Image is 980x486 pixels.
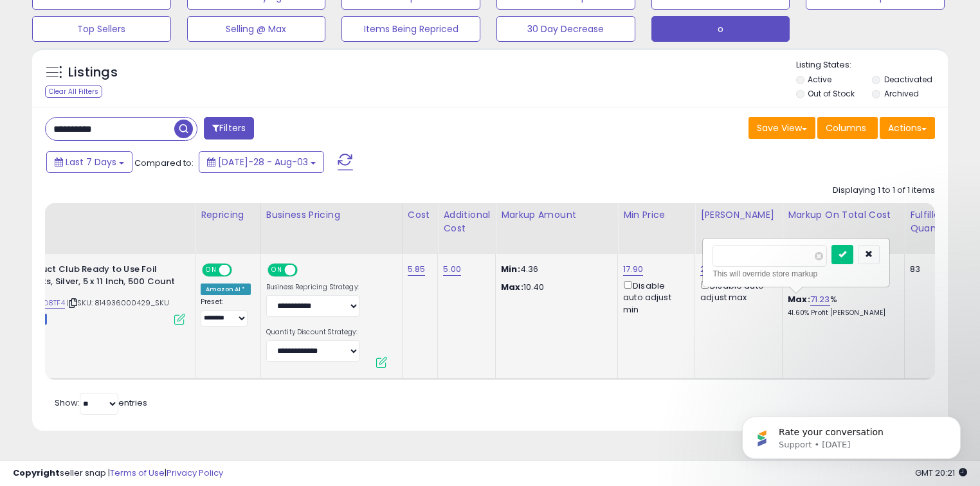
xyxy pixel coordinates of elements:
[269,265,285,276] span: ON
[218,156,308,168] span: [DATE]-28 - Aug-03
[32,16,171,42] button: Top Sellers
[21,264,177,291] b: Product Club Ready to Use Foil Sheets, Silver, 5 x 11 Inch, 500 Count
[910,208,954,235] div: Fulfillable Quantity
[408,208,433,222] div: Cost
[783,203,905,254] th: The percentage added to the cost of goods (COGS) that forms the calculator for Min & Max prices.
[203,265,219,276] span: ON
[204,117,254,139] button: Filters
[501,282,608,293] p: 10.40
[788,293,810,305] b: Max:
[266,283,359,292] label: Business Repricing Strategy:
[110,467,165,479] a: Terms of Use
[623,208,689,222] div: Min Price
[46,151,132,173] button: Last 7 Days
[55,397,147,409] span: Show: entries
[68,64,118,82] h5: Listings
[496,16,635,42] button: 30 Day Decrease
[700,208,777,222] div: [PERSON_NAME]
[230,265,251,276] span: OFF
[880,117,935,139] button: Actions
[443,263,461,276] a: 5.00
[13,467,60,479] strong: Copyright
[501,281,523,293] strong: Max:
[67,298,169,308] span: | SKU: 814936000429_SKU
[501,208,612,222] div: Markup Amount
[910,264,950,275] div: 83
[45,85,102,98] div: Clear All Filters
[187,16,326,42] button: Selling @ Max
[712,267,880,280] div: This will override store markup
[833,184,935,197] div: Displaying 1 to 1 of 1 items
[788,309,894,318] p: 41.60% Profit [PERSON_NAME]
[266,328,359,337] label: Quantity Discount Strategy:
[201,208,255,222] div: Repricing
[826,122,866,134] span: Columns
[13,467,223,480] div: seller snap | |
[501,264,608,275] p: 4.36
[201,283,251,295] div: Amazon AI *
[443,208,490,235] div: Additional Cost
[808,88,855,99] label: Out of Stock
[501,263,520,275] strong: Min:
[167,467,223,479] a: Privacy Policy
[817,117,878,139] button: Columns
[266,208,397,222] div: Business Pricing
[651,16,790,42] button: o
[884,74,932,85] label: Deactivated
[199,151,324,173] button: [DATE]-28 - Aug-03
[341,16,480,42] button: Items Being Repriced
[810,293,830,306] a: 71.23
[884,88,919,99] label: Archived
[134,157,194,169] span: Compared to:
[749,117,815,139] button: Save View
[623,263,643,276] a: 17.90
[623,278,685,316] div: Disable auto adjust min
[700,263,723,276] a: 25.00
[700,278,772,303] div: Disable auto adjust max
[796,59,948,71] p: Listing States:
[408,263,426,276] a: 5.85
[201,298,251,327] div: Preset:
[295,265,316,276] span: OFF
[788,294,894,318] div: %
[808,74,831,85] label: Active
[66,156,116,168] span: Last 7 Days
[788,208,899,222] div: Markup on Total Cost
[723,390,980,480] iframe: Intercom notifications message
